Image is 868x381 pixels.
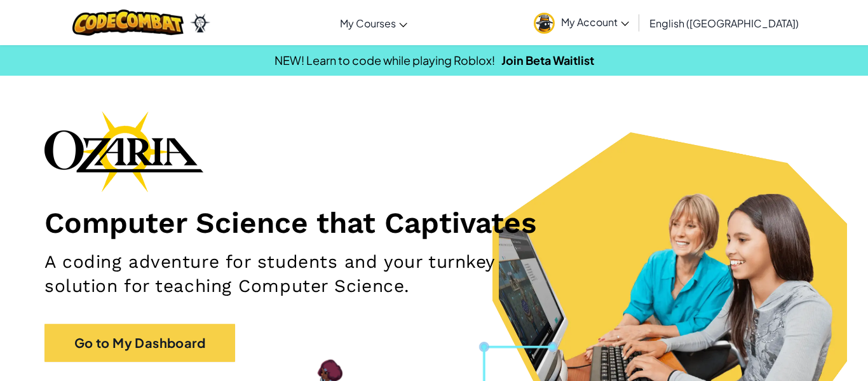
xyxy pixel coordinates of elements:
img: CodeCombat logo [72,10,184,36]
img: avatar [534,13,555,34]
a: Join Beta Waitlist [501,53,594,67]
h2: A coding adventure for students and your turnkey solution for teaching Computer Science. [44,250,566,298]
a: Go to My Dashboard [44,324,235,362]
span: My Courses [340,17,396,30]
h1: Computer Science that Captivates [44,205,824,240]
a: My Courses [334,6,414,40]
img: Ozaria branding logo [44,111,203,192]
a: My Account [527,3,635,43]
span: English ([GEOGRAPHIC_DATA]) [649,17,799,30]
img: Ozaria [190,13,210,32]
span: NEW! Learn to code while playing Roblox! [275,53,495,67]
span: My Account [561,15,629,29]
a: English ([GEOGRAPHIC_DATA]) [643,6,805,40]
